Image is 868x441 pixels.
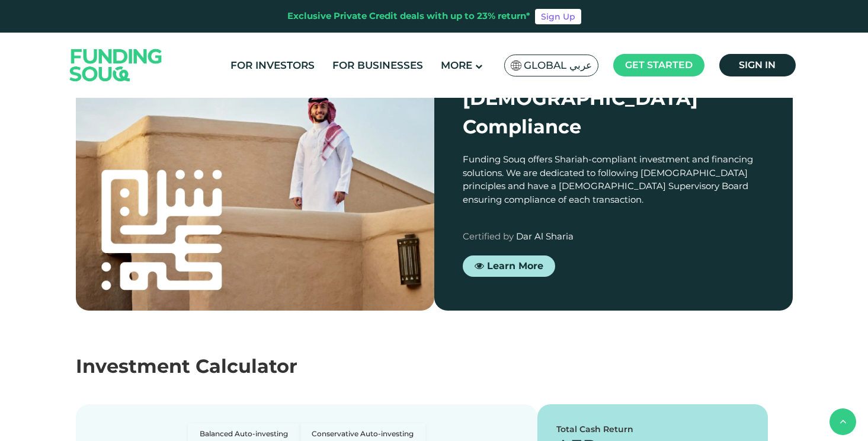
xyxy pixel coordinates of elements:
img: Logo [58,35,174,95]
span: Learn More [487,260,543,271]
div: Funding Souq offers Shariah-compliant investment and financing solutions. We are dedicated to fol... [463,153,764,206]
a: Learn More [463,255,555,277]
span: Calculator [196,354,297,378]
span: Certified by [463,231,514,242]
span: Sign in [739,59,776,71]
img: shariah-img [76,56,434,311]
span: Get started [625,59,693,71]
span: More [441,59,472,71]
span: Investment [76,354,190,378]
a: For Businesses [329,56,426,75]
a: Sign in [719,54,796,76]
button: back [829,408,856,435]
img: SA Flag [511,60,521,71]
div: Exclusive Private Credit deals with up to 23% return* [287,9,530,23]
span: Global عربي [524,59,592,72]
div: Total Cash Return [556,423,750,436]
span: Dar Al Sharia [516,231,574,242]
a: For Investors [228,56,318,75]
a: Sign Up [535,9,581,24]
div: [DEMOGRAPHIC_DATA] Compliance [463,84,764,141]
